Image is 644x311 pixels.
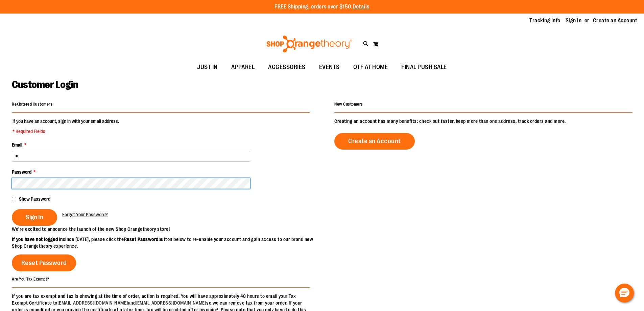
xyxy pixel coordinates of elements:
[319,60,340,75] span: EVENTS
[347,60,395,75] a: OTF AT HOME
[190,60,224,75] a: JUST IN
[401,60,447,75] span: FINAL PUSH SALE
[261,60,312,75] a: ACCESSORIES
[265,36,353,52] img: Shop Orangetheory
[275,3,369,11] p: FREE Shipping, orders over $150.
[312,60,347,75] a: EVENTS
[12,102,52,107] strong: Registered Customers
[136,300,206,306] a: [EMAIL_ADDRESS][DOMAIN_NAME]
[615,284,634,303] button: Hello, have a question? Let’s chat.
[334,118,632,125] p: Creating an account has many benefits: check out faster, keep more than one address, track orders...
[348,137,401,145] span: Create an Account
[57,300,128,306] a: [EMAIL_ADDRESS][DOMAIN_NAME]
[224,60,262,75] a: APPAREL
[19,196,50,202] span: Show Password
[231,60,255,75] span: APPAREL
[12,169,31,175] span: Password
[197,60,218,75] span: JUST IN
[62,211,108,218] a: Forgot Your Password?
[13,128,119,135] span: * Required Fields
[12,209,57,226] button: Sign In
[26,214,43,221] span: Sign In
[268,60,306,75] span: ACCESSORIES
[395,60,454,75] a: FINAL PUSH SALE
[124,237,159,242] strong: Reset Password
[12,226,322,232] p: We’re excited to announce the launch of the new Shop Orangetheory store!
[593,17,638,24] a: Create an Account
[353,4,369,10] a: Details
[529,17,560,24] a: Tracking Info
[334,102,363,107] strong: New Customers
[12,254,76,271] a: Reset Password
[21,259,67,267] span: Reset Password
[12,79,78,90] span: Customer Login
[12,236,322,249] p: since [DATE], please click the button below to re-enable your account and gain access to our bran...
[353,60,388,75] span: OTF AT HOME
[12,276,49,281] strong: Are You Tax Exempt?
[566,17,582,24] a: Sign In
[12,237,63,242] strong: If you have not logged in
[62,212,108,217] span: Forgot Your Password?
[12,142,22,148] span: Email
[334,133,415,150] a: Create an Account
[12,118,120,135] legend: If you have an account, sign in with your email address.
